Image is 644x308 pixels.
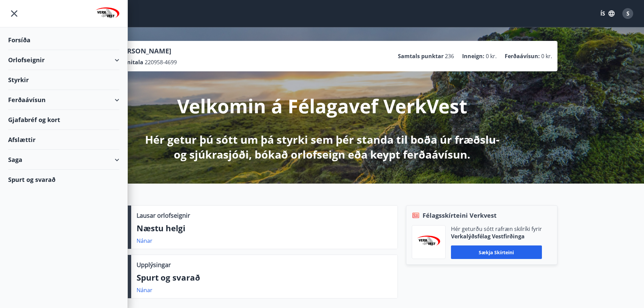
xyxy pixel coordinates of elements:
p: Hér getur þú sótt um þá styrki sem þér standa til boða úr fræðslu- og sjúkrasjóði, bókað orlofsei... [144,132,501,162]
button: S [620,5,636,22]
div: Afslættir [8,130,119,150]
span: 220958-4699 [145,58,177,66]
img: union_logo [96,7,119,21]
p: Spurt og svarað [137,272,392,283]
a: Nánar [137,286,152,294]
p: Verkalýðsfélag Vestfirðinga [451,233,542,240]
span: 236 [445,52,454,60]
p: Hér geturðu sótt rafræn skilríki fyrir [451,225,542,233]
button: Sækja skírteini [451,245,542,259]
span: Félagsskírteini Verkvest [423,211,497,220]
p: Upplýsingar [137,260,171,269]
p: Samtals punktar [398,52,444,60]
p: [PERSON_NAME] [117,46,177,56]
span: S [626,10,629,17]
p: Inneign : [462,52,484,60]
p: Næstu helgi [137,222,392,234]
span: 0 kr. [486,52,497,60]
div: Forsíða [8,30,119,50]
img: jihgzMk4dcgjRAW2aMgpbAqQEG7LZi0j9dOLAUvz.png [417,236,440,249]
div: Orlofseignir [8,50,119,70]
span: 0 kr. [541,52,552,60]
p: Kennitala [117,58,143,66]
div: Styrkir [8,70,119,90]
p: Ferðaávísun : [505,52,540,60]
p: Velkomin á Félagavef VerkVest [177,93,467,119]
div: Gjafabréf og kort [8,110,119,130]
button: menu [8,7,20,20]
p: Lausar orlofseignir [137,211,190,220]
div: Ferðaávísun [8,90,119,110]
a: Nánar [137,237,152,244]
button: ÍS [597,7,618,20]
div: Spurt og svarað [8,170,119,189]
div: Saga [8,150,119,170]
